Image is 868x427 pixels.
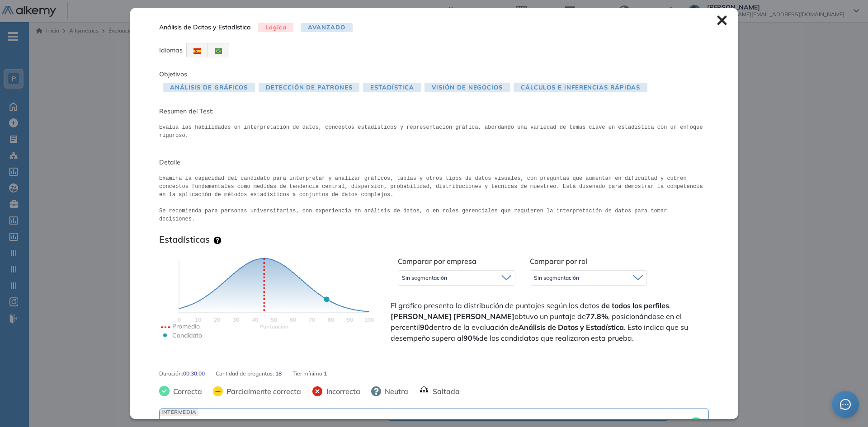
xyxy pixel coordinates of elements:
[259,323,288,330] text: Scores
[215,48,222,54] img: BRA
[601,301,669,310] strong: de todos los perfiles
[519,323,624,332] strong: Análisis de Datos y Estadística
[195,316,201,323] text: 10
[530,257,587,266] span: Comparar por rol
[534,274,579,282] span: Sin segmentación
[309,316,315,323] text: 70
[271,316,277,323] text: 50
[463,333,479,343] strong: 90%
[347,316,353,323] text: 90
[172,331,202,339] text: Candidato
[172,322,200,330] text: Promedio
[223,386,301,397] span: Parcialmente correcta
[258,23,293,33] span: Lógica
[214,316,220,323] text: 20
[170,386,202,397] span: Correcta
[453,312,514,321] strong: [PERSON_NAME]
[840,399,851,410] span: message
[391,312,452,321] strong: [PERSON_NAME]
[178,316,181,323] text: 0
[159,123,709,140] pre: Evalúa las habilidades en interpretación de datos, conceptos estadísticos y representación gráfic...
[425,83,509,92] span: Visión de Negocios
[653,418,664,426] span: 43 s
[420,323,429,332] strong: 90
[328,316,334,323] text: 80
[402,274,447,282] span: Sin segmentación
[159,174,709,223] pre: Examina la capacidad del candidato para interpretar y analizar gráficos, tablas y otros tipos de ...
[429,386,460,397] span: Saltada
[159,370,183,378] span: Duración :
[159,234,210,245] h3: Estadísticas
[323,386,360,397] span: Incorrecta
[398,257,476,266] span: Comparar por empresa
[290,316,296,323] text: 60
[252,316,258,323] text: 40
[159,46,183,54] span: Idiomas
[159,107,709,116] span: Resumen del Test:
[160,408,198,415] span: INTERMEDIA
[159,23,251,32] span: Análisis de Datos y Estadística
[163,83,255,92] span: Análisis de Gráficos
[159,70,187,78] span: Objetivos
[381,386,408,397] span: Neutra
[193,48,201,54] img: ESP
[364,316,374,323] text: 100
[391,300,707,343] span: El gráfico presenta la distribución de puntajes según los datos . obtuvo un puntaje de , posicion...
[301,23,352,33] span: Avanzado
[159,158,709,167] span: Detalle
[363,83,421,92] span: Estadística
[586,312,608,321] strong: 77.8%
[259,83,359,92] span: Detección de patrones
[233,316,239,323] text: 30
[514,83,647,92] span: Cálculos e Inferencias rápidas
